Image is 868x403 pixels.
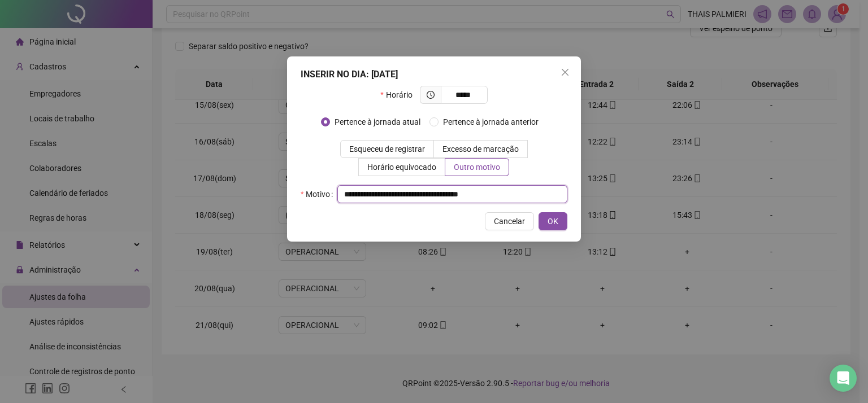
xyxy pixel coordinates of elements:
[454,163,500,172] span: Outro motivo
[485,212,534,230] button: Cancelar
[539,212,567,230] button: OK
[330,116,425,128] span: Pertence à jornada atual
[427,91,435,99] span: clock-circle
[349,144,425,154] span: Esqueceu de registrar
[494,215,525,227] span: Cancelar
[301,185,337,203] label: Motivo
[442,144,519,154] span: Excesso de marcação
[380,86,419,104] label: Horário
[556,63,574,81] button: Close
[830,365,857,392] div: Open Intercom Messenger
[301,68,567,81] div: INSERIR NO DIA : [DATE]
[561,68,570,77] span: close
[367,163,436,172] span: Horário equivocado
[439,116,543,128] span: Pertence à jornada anterior
[548,215,558,227] span: OK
